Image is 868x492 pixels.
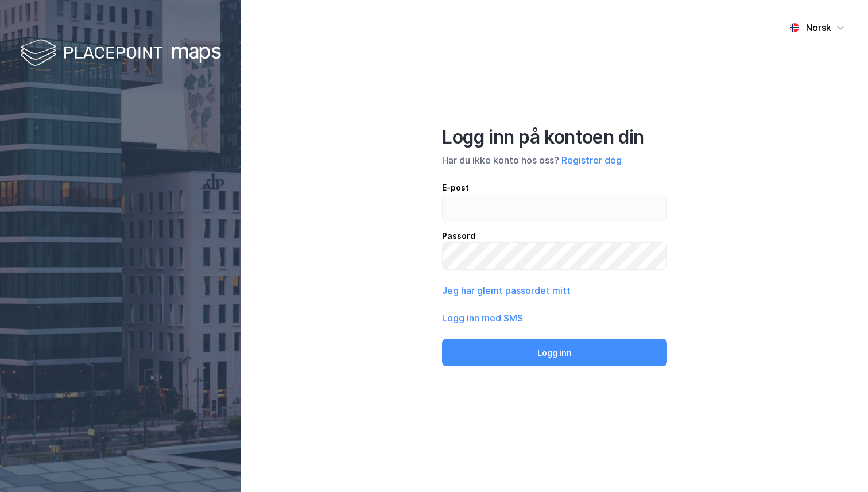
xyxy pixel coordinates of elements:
[442,126,667,149] div: Logg inn på kontoen din
[20,37,221,71] img: logo-white.f07954bde2210d2a523dddb988cd2aa7.svg
[442,229,667,243] div: Passord
[561,153,622,167] button: Registrer deg
[442,311,523,325] button: Logg inn med SMS
[806,21,831,34] div: Norsk
[442,339,667,366] button: Logg inn
[442,153,667,167] div: Har du ikke konto hos oss?
[442,284,571,297] button: Jeg har glemt passordet mitt
[442,181,667,195] div: E-post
